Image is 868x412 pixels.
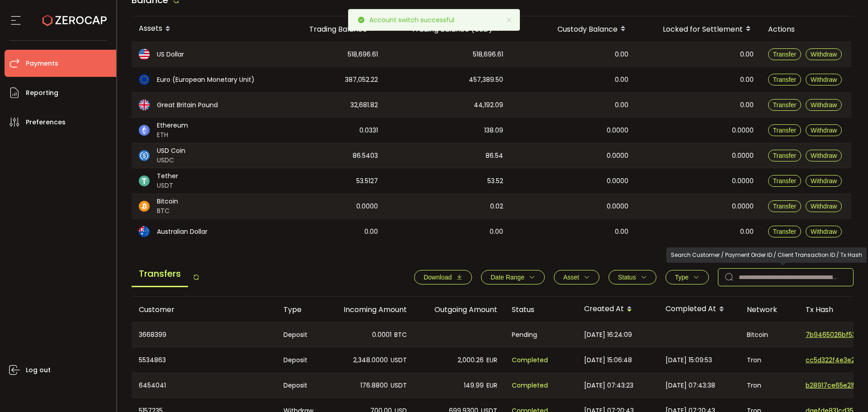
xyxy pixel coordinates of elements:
button: Transfer [768,226,802,237]
span: Transfer [773,51,797,58]
button: Download [414,270,472,284]
img: aud_portfolio.svg [139,226,150,237]
div: Trading Balance [272,21,385,37]
span: Transfer [773,76,797,83]
span: 0.00 [364,227,378,237]
div: Actions [761,24,851,34]
span: Asset [563,274,579,281]
span: Download [424,274,452,281]
span: Transfer [773,152,797,159]
span: 0.00 [615,227,628,237]
span: [DATE] 16:24:09 [584,330,632,340]
span: 0.0000 [607,151,628,161]
span: 86.54 [486,151,503,161]
span: USDT [391,380,407,391]
div: Customer [132,304,276,315]
span: USDT [391,355,407,365]
span: EUR [486,355,497,365]
span: 53.5127 [356,176,378,186]
span: 0.0331 [359,125,378,136]
span: 32,681.82 [350,100,378,110]
img: usdt_portfolio.svg [139,175,150,186]
span: 0.00 [740,227,754,237]
div: 5534863 [132,347,276,373]
div: Tron [740,347,798,373]
span: Type [675,274,689,281]
span: [DATE] 07:43:23 [584,380,633,391]
div: Type [276,304,324,315]
span: USD Coin [157,146,185,156]
span: 0.0001 [372,330,392,340]
button: Type [665,270,709,284]
span: 0.00 [615,49,628,60]
span: Withdraw [811,177,837,185]
img: eth_portfolio.svg [139,125,150,136]
img: gbp_portfolio.svg [139,99,150,110]
span: Withdraw [811,51,837,58]
button: Transfer [768,150,802,161]
span: Euro (European Monetary Unit) [157,75,255,85]
span: [DATE] 07:43:38 [665,380,715,391]
button: Transfer [768,74,802,85]
div: Search Customer / Payment Order ID / Client Transaction ID / Tx Hash [666,247,867,263]
div: 6454041 [132,373,276,398]
span: 2,348.0000 [353,355,388,365]
span: 44,192.09 [474,100,503,110]
button: Status [609,270,656,284]
span: Transfer [773,177,797,185]
span: 0.00 [740,100,754,110]
button: Asset [554,270,599,284]
button: Withdraw [806,124,842,136]
span: 0.0000 [732,151,754,161]
div: Locked for Settlement [636,21,761,37]
span: USDC [157,156,185,165]
span: [DATE] 15:09:53 [665,355,712,365]
span: 0.0000 [356,201,378,212]
button: Transfer [768,124,802,136]
span: 0.00 [615,75,628,85]
span: [DATE] 15:06:48 [584,355,632,365]
button: Withdraw [806,99,842,111]
button: Date Range [481,270,545,284]
span: Withdraw [811,127,837,134]
span: Date Range [491,274,524,281]
span: EUR [486,380,497,391]
span: 0.00 [615,100,628,110]
span: Reporting [26,86,58,99]
div: Incoming Amount [324,304,414,315]
p: Account switch successful [369,17,462,23]
span: Transfer [773,203,797,210]
span: Payments [26,57,58,70]
span: Transfers [132,261,188,287]
div: Deposit [276,347,324,373]
span: 0.00 [490,227,503,237]
button: Withdraw [806,74,842,85]
span: BTC [157,206,178,216]
div: Outgoing Amount [414,304,505,315]
button: Withdraw [806,200,842,212]
div: Assets [132,21,272,37]
span: 0.00 [740,49,754,60]
button: Transfer [768,175,802,187]
button: Withdraw [806,175,842,187]
span: BTC [394,330,407,340]
span: 0.0000 [732,176,754,186]
div: Network [740,304,798,315]
div: Status [505,304,577,315]
button: Transfer [768,200,802,212]
span: Transfer [773,228,797,235]
div: Deposit [276,373,324,398]
div: Created At [577,302,658,317]
span: Pending [512,330,537,340]
span: 2,000.26 [458,355,484,365]
span: 518,696.61 [473,49,503,60]
span: Withdraw [811,76,837,83]
span: 0.00 [740,75,754,85]
span: 149.99 [464,380,484,391]
span: Withdraw [811,228,837,235]
button: Withdraw [806,150,842,161]
button: Withdraw [806,226,842,237]
span: Australian Dollar [157,227,208,237]
span: 0.0000 [607,125,628,136]
span: 0.02 [490,201,503,212]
